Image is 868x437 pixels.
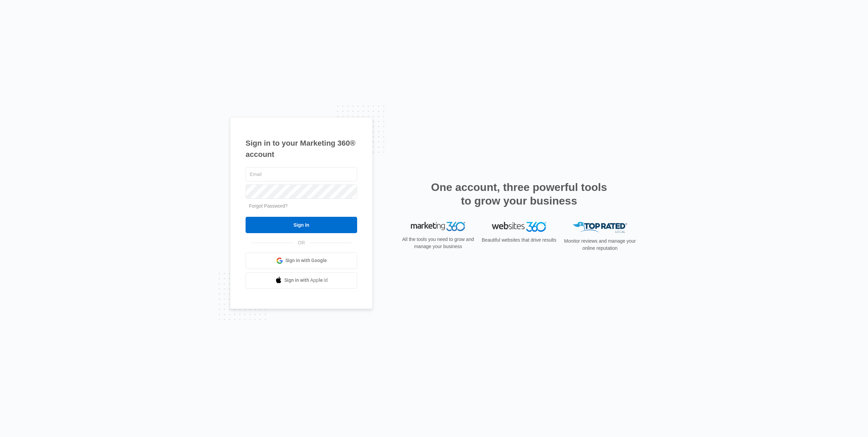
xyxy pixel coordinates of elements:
[429,180,609,208] h2: One account, three powerful tools to grow your business
[573,222,627,233] img: Top Rated Local
[285,257,327,264] span: Sign in with Google
[246,253,357,269] a: Sign in with Google
[492,222,546,232] img: Websites 360
[249,203,288,209] a: Forgot Password?
[246,167,357,181] input: Email
[293,239,310,246] span: OR
[562,238,638,252] p: Monitor reviews and manage your online reputation
[411,222,465,231] img: Marketing 360
[246,217,357,233] input: Sign In
[284,277,328,284] span: Sign in with Apple Id
[400,236,476,250] p: All the tools you need to grow and manage your business
[246,272,357,289] a: Sign in with Apple Id
[246,137,357,160] h1: Sign in to your Marketing 360® account
[481,237,557,244] p: Beautiful websites that drive results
